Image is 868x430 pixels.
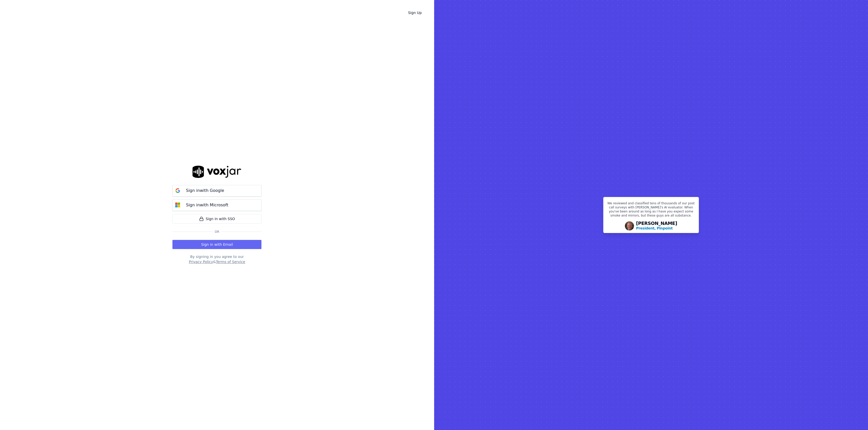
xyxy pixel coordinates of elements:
[173,186,183,196] img: google Sign in button
[607,201,696,220] p: We reviewed and classified tens of thousands of our post call surveys with [PERSON_NAME]'s AI eva...
[172,199,261,211] button: Sign inwith Microsoft
[193,166,241,178] img: logo
[186,188,224,194] p: Sign in with Google
[213,230,221,234] span: Or
[172,254,261,264] div: By signing in you agree to our &
[625,221,634,231] img: Avatar
[172,185,261,196] button: Sign inwith Google
[172,214,261,224] a: Sign in with SSO
[173,200,183,210] img: microsoft Sign in button
[636,226,673,231] p: President, Pinpoint
[636,221,677,231] div: [PERSON_NAME]
[404,8,426,17] a: Sign Up
[172,240,261,249] button: Sign in with Email
[189,259,213,264] button: Privacy Policy
[216,259,245,264] button: Terms of Service
[186,202,228,208] p: Sign in with Microsoft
